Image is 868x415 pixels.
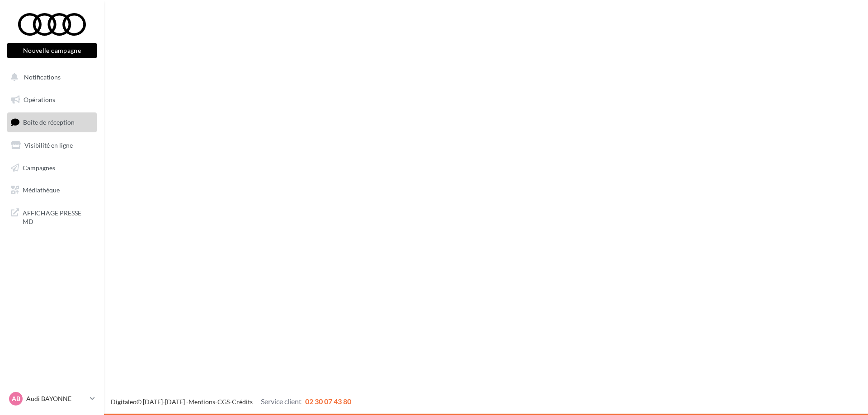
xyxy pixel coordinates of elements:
a: Digitaleo [111,398,137,406]
p: Audi BAYONNE [26,394,86,403]
a: AFFICHAGE PRESSE MD [5,203,99,230]
a: Boîte de réception [5,112,99,132]
button: Nouvelle campagne [7,43,97,58]
button: Notifications [5,68,95,87]
span: Visibilité en ligne [24,141,73,149]
a: Crédits [232,398,253,406]
span: 02 30 07 43 80 [305,397,351,406]
span: Médiathèque [23,186,60,194]
a: Visibilité en ligne [5,136,99,155]
span: Notifications [24,73,61,81]
span: Opérations [24,96,55,103]
span: Boîte de réception [23,118,75,126]
a: CGS [217,398,230,406]
a: Médiathèque [5,181,99,200]
a: Opérations [5,90,99,109]
span: Service client [261,397,302,406]
a: Mentions [189,398,215,406]
span: AFFICHAGE PRESSE MD [23,207,93,226]
a: Campagnes [5,159,99,177]
a: AB Audi BAYONNE [7,390,97,407]
span: Campagnes [23,163,55,171]
span: © [DATE]-[DATE] - - - [111,398,351,406]
span: AB [12,394,20,403]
